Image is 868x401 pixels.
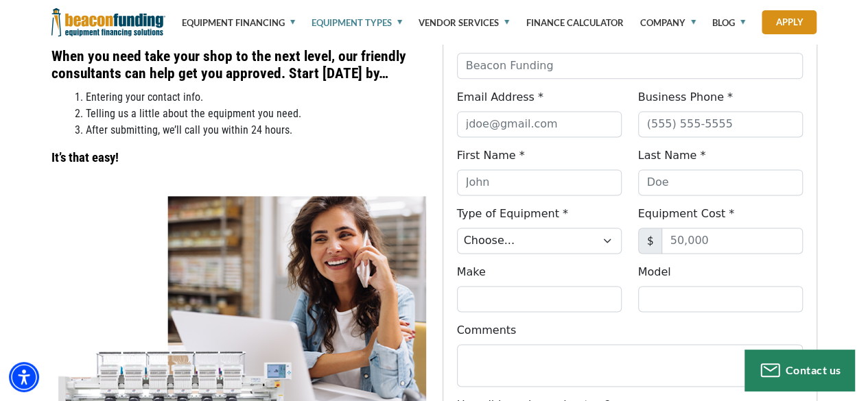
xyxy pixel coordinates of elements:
input: Beacon Funding [457,53,803,79]
li: After submitting, we’ll call you within 24 hours. [86,122,426,138]
input: John [457,169,622,195]
label: Comments [457,322,517,339]
label: Email Address * [457,89,543,106]
span: Contact us [786,363,841,376]
button: Contact us [744,350,854,391]
span: $ [638,228,662,254]
label: Model [638,264,671,280]
li: Entering your contact info. [86,89,426,106]
label: Type of Equipment * [457,206,568,222]
input: (555) 555-5555 [638,111,803,137]
input: Doe [638,169,803,195]
label: Last Name * [638,147,706,164]
input: 50,000 [661,228,803,254]
li: Telling us a little about the equipment you need. [86,106,426,122]
span: It’s that easy! [51,150,119,165]
div: Accessibility Menu [9,362,39,392]
label: First Name * [457,147,525,164]
input: jdoe@gmail.com [457,111,622,137]
label: Equipment Cost * [638,206,735,222]
span: When you need take your shop to the next level, our friendly consultants can help get you approve... [51,47,406,82]
label: Business Phone * [638,89,733,106]
label: Make [457,264,486,280]
a: Apply [762,10,817,34]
